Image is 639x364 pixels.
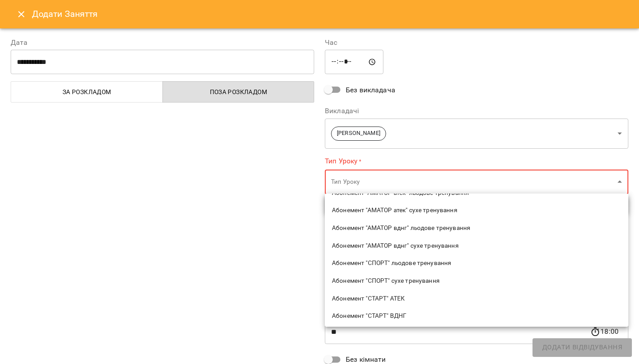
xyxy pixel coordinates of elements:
span: Абонемент "АМАТОР атек" сухе тренування [332,206,621,215]
span: Абонемент "СТАРТ" АТЕК [332,294,621,303]
span: Абонемент "АМАТОР вднг" сухе тренування [332,241,621,250]
span: Абонемент "АМАТОР вднг" льодове тренування [332,224,621,233]
span: Абонемент "СПОРТ" сухе тренування [332,277,621,285]
span: Абонемент "СТАРТ" ВДНГ [332,312,621,320]
span: Абонемент "СПОРТ" льодове тренування [332,259,621,268]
